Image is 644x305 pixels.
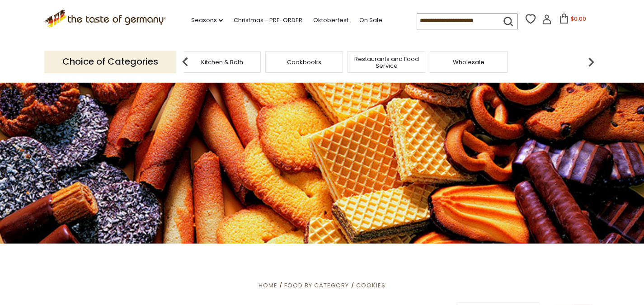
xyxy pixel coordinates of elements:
a: On Sale [359,15,382,25]
img: next arrow [582,53,600,71]
a: Christmas - PRE-ORDER [234,15,302,25]
p: Choice of Categories [44,51,176,73]
a: Kitchen & Bath [201,59,243,66]
a: Cookies [356,281,385,290]
a: Seasons [191,15,223,25]
a: Cookbooks [287,59,321,66]
img: previous arrow [176,53,194,71]
a: Home [259,281,277,290]
span: $0.00 [571,15,586,23]
a: Restaurants and Food Service [350,56,423,69]
a: Oktoberfest [313,15,348,25]
a: Wholesale [453,59,484,66]
a: Food By Category [284,281,349,290]
button: $0.00 [554,14,592,27]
